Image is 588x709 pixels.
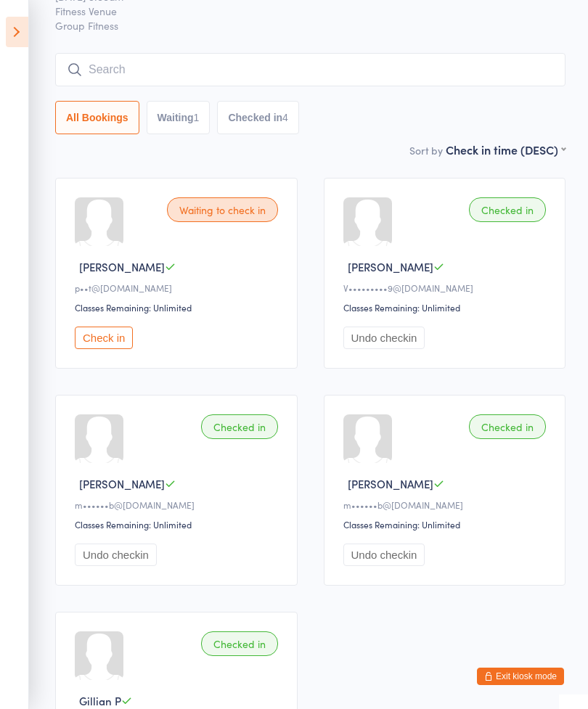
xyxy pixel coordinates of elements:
[147,101,211,134] button: Waiting1
[194,112,200,123] div: 1
[217,101,299,134] button: Checked in4
[201,414,278,439] div: Checked in
[343,499,551,511] div: m••••••b@[DOMAIN_NAME]
[79,259,165,274] span: [PERSON_NAME]
[409,143,443,157] label: Sort by
[469,197,546,222] div: Checked in
[343,544,425,566] button: Undo checkin
[348,259,433,274] span: [PERSON_NAME]
[55,101,139,134] button: All Bookings
[469,414,546,439] div: Checked in
[282,112,288,123] div: 4
[343,327,425,349] button: Undo checkin
[55,4,543,18] span: Fitness Venue
[75,301,282,313] div: Classes Remaining: Unlimited
[75,499,282,511] div: m••••••b@[DOMAIN_NAME]
[75,327,133,349] button: Check in
[343,518,551,530] div: Classes Remaining: Unlimited
[79,693,121,708] span: Gillian P
[343,282,551,294] div: V•••••••••9@[DOMAIN_NAME]
[343,301,551,313] div: Classes Remaining: Unlimited
[201,631,278,656] div: Checked in
[477,668,564,685] button: Exit kiosk mode
[79,476,165,491] span: [PERSON_NAME]
[348,476,433,491] span: [PERSON_NAME]
[55,18,565,33] span: Group Fitness
[55,53,565,86] input: Search
[75,544,157,566] button: Undo checkin
[75,282,282,294] div: p••t@[DOMAIN_NAME]
[446,142,565,157] div: Check in time (DESC)
[167,197,278,222] div: Waiting to check in
[75,518,282,530] div: Classes Remaining: Unlimited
